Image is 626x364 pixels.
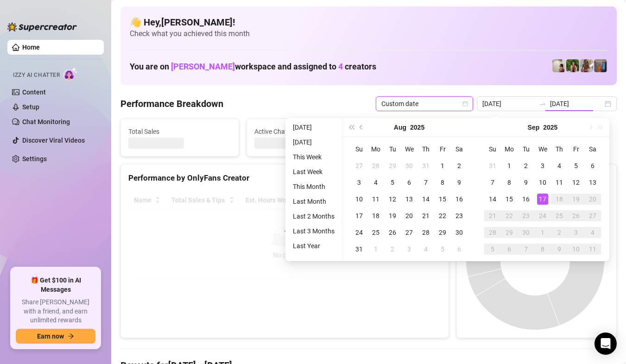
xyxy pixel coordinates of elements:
[128,172,441,184] div: Performance by OnlyFans Creator
[539,100,546,107] span: swap-right
[120,97,223,110] h4: Performance Breakdown
[380,126,483,137] span: Messages Sent
[338,62,343,71] span: 4
[594,59,607,72] img: Wayne
[550,99,603,109] input: End date
[580,59,593,72] img: Nathaniel
[462,101,468,107] span: calendar
[22,137,85,144] a: Discover Viral Videos
[22,118,70,126] a: Chat Monitoring
[464,172,609,184] div: Sales by OnlyFans Creator
[279,230,290,240] span: loading
[13,71,60,80] span: Izzy AI Chatter
[16,298,95,325] span: Share [PERSON_NAME] with a friend, and earn unlimited rewards
[482,99,535,109] input: Start date
[130,16,607,29] h4: 👋 Hey, [PERSON_NAME] !
[381,97,468,111] span: Custom date
[552,59,565,72] img: Ralphy
[22,103,39,111] a: Setup
[22,44,40,51] a: Home
[7,22,77,31] img: logo-BBDzfeDw.svg
[37,333,64,340] span: Earn now
[22,88,46,96] a: Content
[16,329,95,344] button: Earn nowarrow-right
[130,62,376,72] h1: You are on workspace and assigned to creators
[68,333,74,339] span: arrow-right
[539,100,546,107] span: to
[594,333,617,355] div: Open Intercom Messenger
[128,126,231,137] span: Total Sales
[171,62,235,71] span: [PERSON_NAME]
[130,29,607,39] span: Check what you achieved this month
[22,155,47,163] a: Settings
[16,276,95,294] span: 🎁 Get $100 in AI Messages
[63,67,78,81] img: AI Chatter
[566,59,579,72] img: Nathaniel
[254,126,357,137] span: Active Chats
